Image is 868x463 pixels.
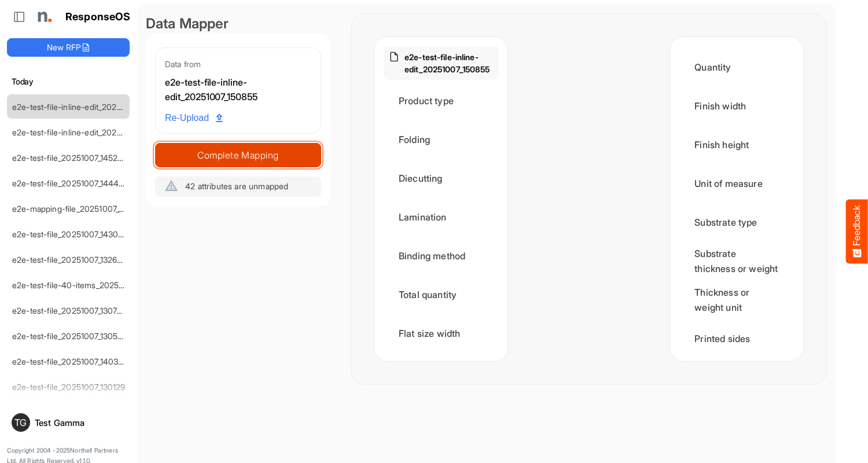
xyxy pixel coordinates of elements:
[384,354,498,390] div: Flat size height
[156,147,321,163] span: Complete Mapping
[384,83,498,119] div: Product type
[679,282,794,318] div: Thickness or weight unit
[12,280,163,290] a: e2e-test-file-40-items_20251007_131038
[679,49,794,85] div: Quantity
[679,243,794,279] div: Substrate thickness or weight
[12,127,168,137] a: e2e-test-file-inline-edit_20251007_150549
[679,127,794,163] div: Finish height
[679,166,794,201] div: Unit of measure
[146,14,330,34] div: Data Mapper
[384,160,498,196] div: Diecutting
[32,5,55,28] img: Northell
[165,75,311,105] div: e2e-test-file-inline-edit_20251007_150855
[384,122,498,157] div: Folding
[679,88,794,124] div: Finish width
[12,331,128,341] a: e2e-test-file_20251007_130500
[12,306,127,315] a: e2e-test-file_20251007_130749
[12,178,128,188] a: e2e-test-file_20251007_144407
[65,11,131,23] h1: ResponseOS
[185,181,288,191] span: 42 attributes are unmapped
[679,359,794,395] div: Paper type
[35,418,125,427] div: Test Gamma
[12,153,127,163] a: e2e-test-file_20251007_145239
[384,238,498,274] div: Binding method
[165,111,223,126] span: Re-Upload
[7,38,130,57] button: New RFP
[12,255,127,264] a: e2e-test-file_20251007_132655
[155,143,321,167] button: Complete Mapping
[384,199,498,235] div: Lamination
[12,204,142,214] a: e2e-mapping-file_20251007_133137
[12,357,128,366] a: e2e-test-file_20251007_140335
[846,200,868,264] button: Feedback
[160,107,227,129] a: Re-Upload
[12,229,128,239] a: e2e-test-file_20251007_143038
[384,315,498,351] div: Flat size width
[404,51,494,75] p: e2e-test-file-inline-edit_20251007_150855
[12,102,168,112] a: e2e-test-file-inline-edit_20251007_150855
[679,204,794,240] div: Substrate type
[14,418,27,427] span: TG
[679,321,794,357] div: Printed sides
[384,277,498,313] div: Total quantity
[7,75,130,88] h6: Today
[165,57,311,71] div: Data from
